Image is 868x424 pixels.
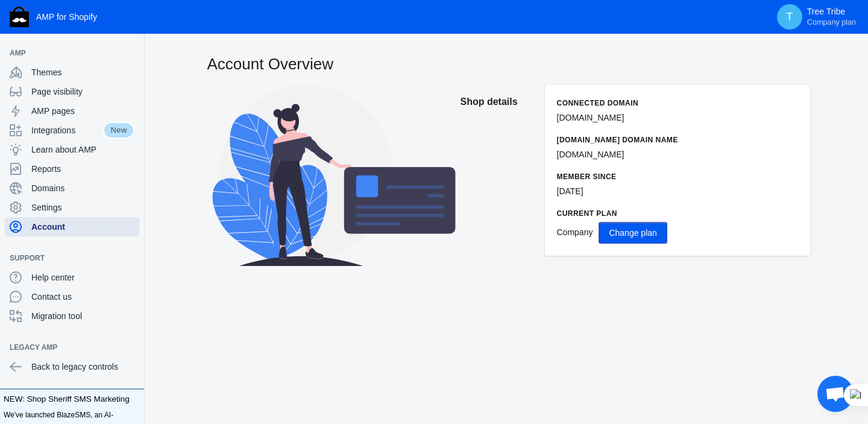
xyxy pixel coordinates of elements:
[5,140,139,159] a: Learn about AMP
[5,101,139,121] a: AMP pages
[5,217,139,236] a: Account
[557,207,798,220] h6: Current Plan
[609,228,656,238] span: Change plan
[31,221,134,233] span: Account
[10,7,29,27] img: Shop Sheriff Logo
[557,185,798,198] p: [DATE]
[10,252,122,264] span: Support
[807,17,856,27] span: Company plan
[207,53,810,75] h2: Account Overview
[599,222,667,244] button: Change plan
[122,51,142,55] button: Add a sales channel
[31,86,134,98] span: Page visibility
[557,97,798,109] h6: Connected domain
[5,287,139,306] a: Contact us
[31,201,134,214] span: Settings
[31,291,134,303] span: Contact us
[5,198,139,217] a: Settings
[31,271,134,283] span: Help center
[5,63,139,82] a: Themes
[122,256,142,261] button: Add a sales channel
[557,134,798,146] h6: [DOMAIN_NAME] domain name
[31,105,134,117] span: AMP pages
[784,11,796,23] span: T
[36,12,97,22] span: AMP for Shopify
[5,159,139,179] a: Reports
[31,163,134,175] span: Reports
[817,376,854,412] div: Open chat
[31,66,134,78] span: Themes
[557,227,593,237] span: Company
[557,148,798,161] p: [DOMAIN_NAME]
[31,124,103,136] span: Integrations
[461,85,533,119] h2: Shop details
[5,306,139,326] a: Migration tool
[807,7,856,27] p: Tree Tribe
[31,310,134,322] span: Migration tool
[31,182,134,194] span: Domains
[557,171,798,183] h6: Member since
[557,112,798,124] p: [DOMAIN_NAME]
[5,179,139,198] a: Domains
[31,144,134,156] span: Learn about AMP
[5,82,139,101] a: Page visibility
[5,121,139,140] a: IntegrationsNew
[103,122,134,139] span: New
[10,47,122,59] span: AMP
